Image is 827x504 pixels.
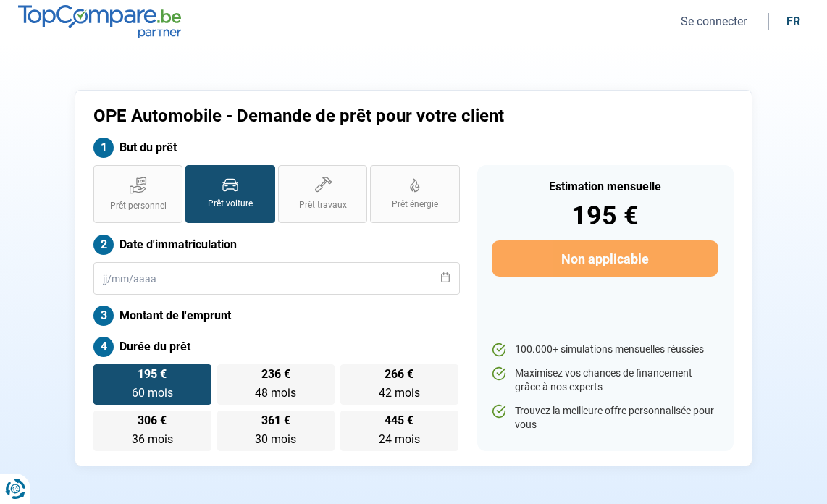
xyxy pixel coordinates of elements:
span: 361 € [261,415,290,427]
div: 195 € [492,203,718,229]
span: 195 € [138,369,167,380]
div: fr [786,14,800,28]
div: Estimation mensuelle [492,181,718,193]
span: Prêt voiture [208,198,253,210]
span: 236 € [261,369,290,380]
span: 266 € [385,369,413,380]
span: Prêt personnel [110,200,167,212]
span: 48 mois [255,386,296,400]
span: 24 mois [379,432,420,446]
button: Non applicable [492,240,718,277]
label: But du prêt [93,138,460,158]
span: 42 mois [379,386,420,400]
label: Date d'immatriculation [93,235,460,255]
li: Trouvez la meilleure offre personnalisée pour vous [492,404,718,432]
span: 60 mois [132,386,173,400]
button: Se connecter [676,14,751,29]
label: Durée du prêt [93,337,460,357]
li: Maximisez vos chances de financement grâce à nos experts [492,366,718,395]
img: TopCompare.be [18,5,181,38]
li: 100.000+ simulations mensuelles réussies [492,343,718,357]
span: 30 mois [255,432,296,446]
span: 445 € [385,415,413,427]
span: Prêt énergie [392,198,438,211]
label: Montant de l'emprunt [93,306,460,326]
h1: OPE Automobile - Demande de prêt pour votre client [93,106,569,127]
span: 306 € [138,415,167,427]
input: jj/mm/aaaa [93,262,460,295]
span: Prêt travaux [299,199,347,211]
span: 36 mois [132,432,173,446]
